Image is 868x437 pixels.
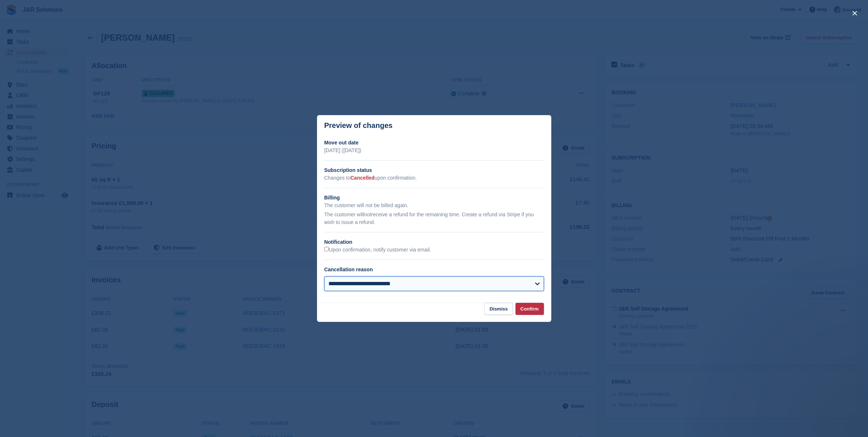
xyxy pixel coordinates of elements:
[364,212,371,217] em: not
[324,174,544,182] p: Changes to upon confirmation.
[324,121,393,130] p: Preview of changes
[484,303,513,315] button: Dismiss
[350,175,375,181] span: Cancelled
[324,166,544,174] h2: Subscription status
[324,202,544,209] p: The customer will not be billed again.
[324,147,544,154] p: [DATE] ([DATE])
[324,194,544,202] h2: Billing
[515,303,544,315] button: Confirm
[324,247,431,253] label: Upon confirmation, notify customer via email.
[849,7,861,19] button: close
[324,247,329,251] input: Upon confirmation, notify customer via email.
[324,238,544,246] h2: Notification
[324,267,373,272] label: Cancellation reason
[324,139,544,147] h2: Move out date
[324,211,544,226] p: The customer will receive a refund for the remaining time. Create a refund via Stripe if you wish...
